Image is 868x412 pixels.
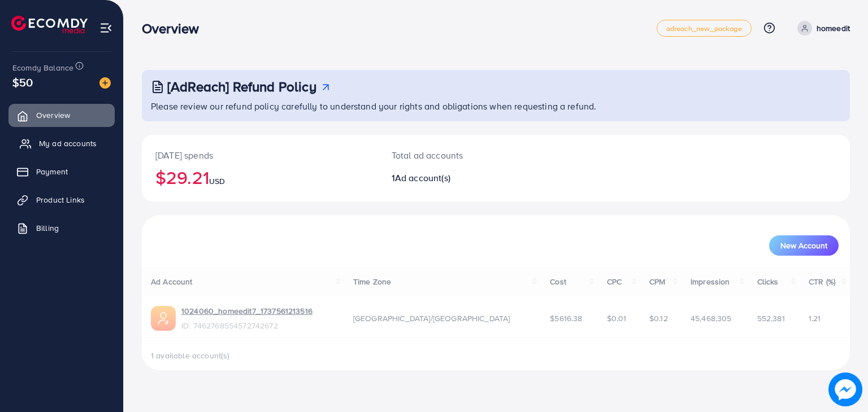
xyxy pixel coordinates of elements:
[8,217,115,239] a: Billing
[12,62,73,73] span: Ecomdy Balance
[12,74,33,90] span: $50
[780,242,827,249] span: New Account
[167,78,316,95] h3: [AdReach] Refund Policy
[8,104,115,126] a: Overview
[155,148,364,162] p: [DATE] spends
[793,21,850,36] a: homeedit
[392,173,541,183] h2: 1
[142,20,208,37] h3: Overview
[151,99,843,113] p: Please review our refund policy carefully to understand your rights and obligations when requesti...
[39,138,97,149] span: My ad accounts
[817,21,850,35] p: homeedit
[99,77,111,89] img: image
[8,189,115,211] a: Product Links
[36,166,68,177] span: Payment
[829,373,862,406] img: image
[155,166,364,188] h2: $29.21
[657,20,752,37] a: adreach_new_package
[99,21,112,34] img: menu
[36,222,59,234] span: Billing
[8,132,115,155] a: My ad accounts
[769,235,839,256] button: New Account
[395,172,450,184] span: Ad account(s)
[8,160,115,183] a: Payment
[209,176,225,187] span: USD
[36,109,70,121] span: Overview
[36,194,85,205] span: Product Links
[392,148,541,162] p: Total ad accounts
[11,16,88,33] img: logo
[666,25,742,32] span: adreach_new_package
